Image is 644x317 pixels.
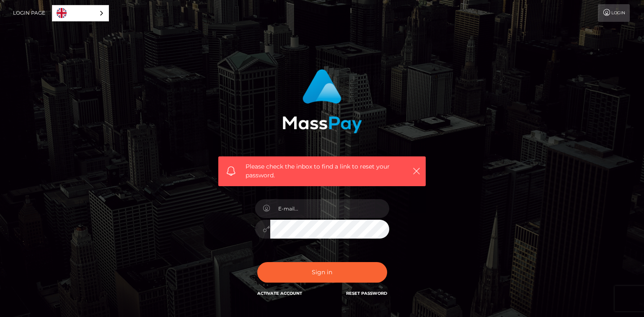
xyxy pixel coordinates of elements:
[257,262,387,283] button: Sign in
[257,291,302,296] a: Activate Account
[598,4,630,22] a: Login
[346,291,387,296] a: Reset Password
[52,5,109,21] a: English
[246,162,398,180] span: Please check the inbox to find a link to reset your password.
[52,5,109,21] div: Language
[13,4,45,22] a: Login Page
[270,199,389,218] input: E-mail...
[52,5,109,21] aside: Language selected: English
[282,69,362,133] img: MassPay Login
